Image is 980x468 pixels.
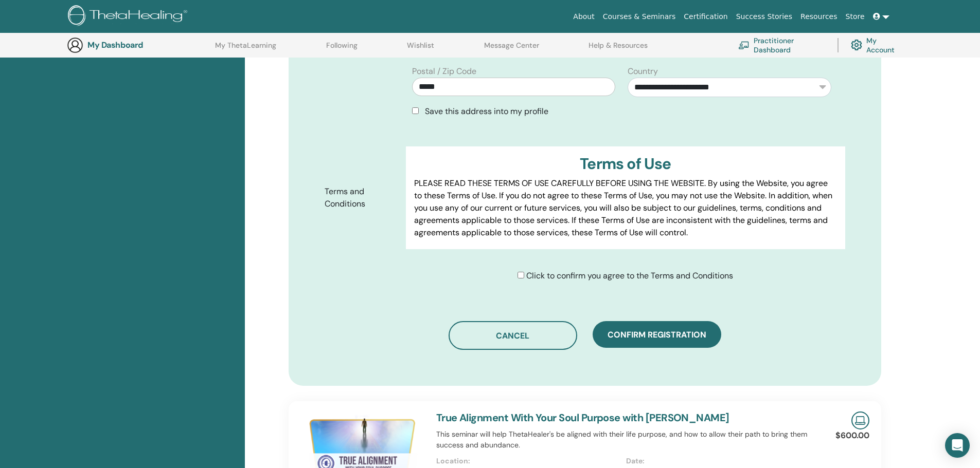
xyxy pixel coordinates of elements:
img: chalkboard-teacher.svg [738,41,750,49]
a: About [569,7,598,26]
span: Cancel [496,330,529,341]
a: Following [326,41,358,58]
a: Store [842,7,869,26]
label: Country [628,65,658,78]
span: Click to confirm you agree to the Terms and Conditions [526,270,733,281]
p: Date: [626,456,810,466]
a: Courses & Seminars [599,7,680,26]
p: PLEASE READ THESE TERMS OF USE CAREFULLY BEFORE USING THE WEBSITE. By using the Website, you agre... [414,177,836,239]
label: Terms and Conditions [317,182,406,214]
a: My ThetaLearning [215,41,276,58]
p: Location: [436,456,620,466]
a: Message Center [484,41,539,58]
label: Postal / Zip Code [412,65,476,78]
img: logo.png [68,5,191,28]
a: Resources [796,7,842,26]
div: Open Intercom Messenger [945,433,970,458]
a: Wishlist [407,41,434,58]
a: Help & Resources [589,41,648,58]
p: This seminar will help ThetaHealer's be aligned with their life purpose, and how to allow their p... [436,429,816,451]
a: True Alignment With Your Soul Purpose with [PERSON_NAME] [436,411,729,424]
button: Confirm registration [593,321,721,348]
span: Save this address into my profile [425,106,548,117]
img: Live Online Seminar [851,411,869,429]
h3: My Dashboard [87,40,190,50]
p: $600.00 [835,429,869,442]
a: My Account [851,34,903,57]
a: Practitioner Dashboard [738,34,825,57]
img: cog.svg [851,37,862,53]
p: Lor IpsumDolorsi.ame Cons adipisci elits do eiusm tem incid, utl etdol, magnaali eni adminimve qu... [414,247,836,395]
h3: Terms of Use [414,155,836,173]
img: generic-user-icon.jpg [67,37,83,53]
button: Cancel [449,321,577,350]
a: Certification [680,7,732,26]
a: Success Stories [732,7,796,26]
span: Confirm registration [608,329,706,340]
